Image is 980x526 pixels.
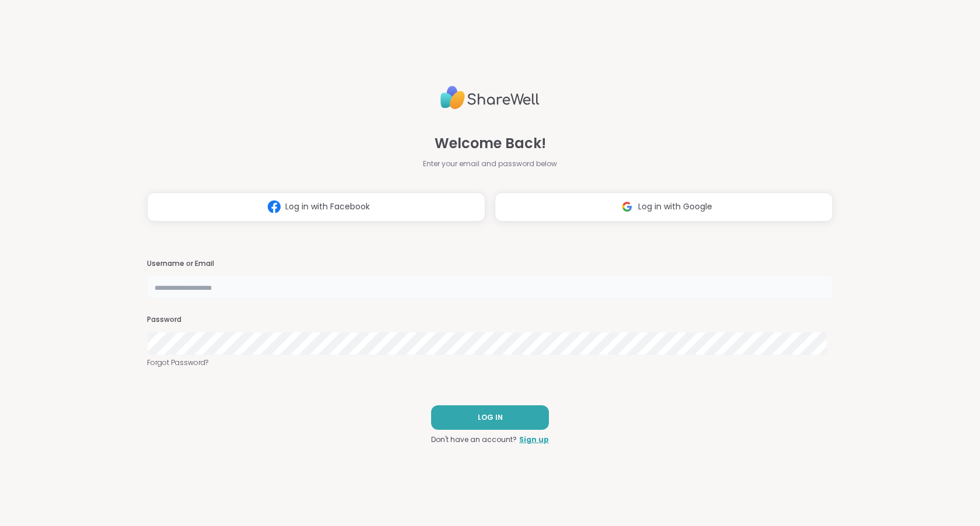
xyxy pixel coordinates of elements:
[431,405,549,430] button: LOG IN
[478,412,503,423] span: LOG IN
[147,357,833,368] a: Forgot Password?
[440,81,540,114] img: ShareWell Logo
[638,201,712,213] span: Log in with Google
[147,192,485,222] button: Log in with Facebook
[435,133,546,154] span: Welcome Back!
[285,201,370,213] span: Log in with Facebook
[147,259,833,269] h3: Username or Email
[616,196,638,218] img: ShareWell Logomark
[431,434,517,445] span: Don't have an account?
[423,159,557,169] span: Enter your email and password below
[263,196,285,218] img: ShareWell Logomark
[147,315,833,325] h3: Password
[519,434,549,445] a: Sign up
[495,192,833,222] button: Log in with Google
